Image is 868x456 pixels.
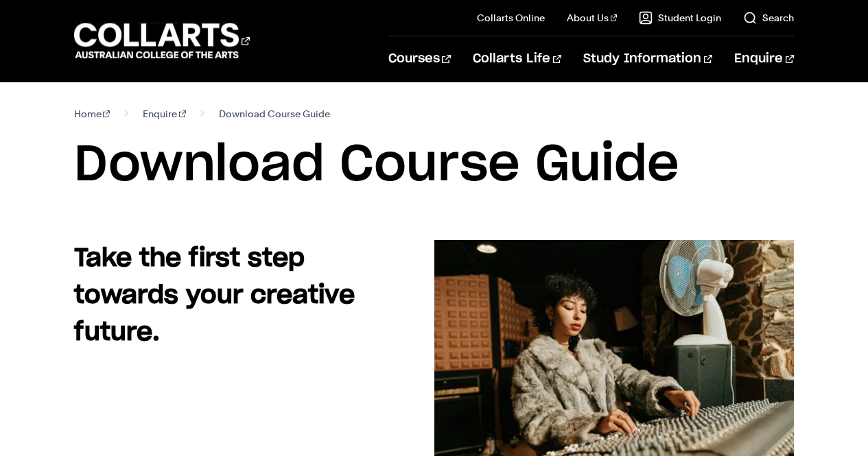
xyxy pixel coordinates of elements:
[219,104,330,123] span: Download Course Guide
[473,36,561,82] a: Collarts Life
[734,36,794,82] a: Enquire
[388,36,451,82] a: Courses
[74,104,110,123] a: Home
[74,134,795,196] h1: Download Course Guide
[743,11,794,25] a: Search
[74,246,355,345] strong: Take the first step towards your creative future.
[477,11,545,25] a: Collarts Online
[567,11,618,25] a: About Us
[143,104,186,123] a: Enquire
[639,11,721,25] a: Student Login
[583,36,712,82] a: Study Information
[74,21,250,60] div: Go to homepage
